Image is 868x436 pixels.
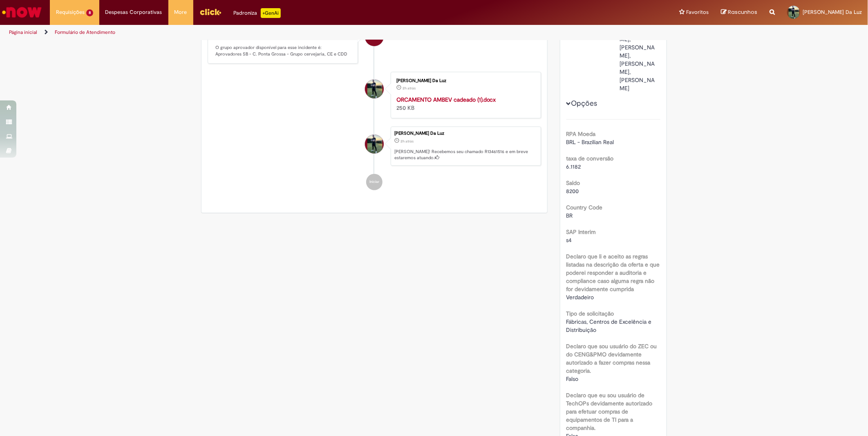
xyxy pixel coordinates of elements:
time: 29/08/2025 10:34:04 [400,139,414,144]
p: +GenAi [261,8,281,18]
span: Falso [566,375,579,383]
b: taxa de conversão [566,155,614,162]
span: Despesas Corporativas [105,8,162,16]
div: Renan Oliveira Da Luz [365,80,384,98]
div: [PERSON_NAME] Da Luz [396,78,532,83]
b: Declaro que sou usuário do ZEC ou do CENG&PMO devidamente autorizado a fazer compras nessa catego... [566,343,657,374]
b: RPA Moeda [566,130,596,138]
b: Saldo [566,179,580,187]
b: SAP Interim [566,228,596,236]
span: Requisições [56,8,85,16]
span: 2h atrás [400,139,414,144]
b: Declaro que li e aceito as regras listadas na descrição da oferta e que poderei responder a audit... [566,253,660,293]
span: BRL - Brazilian Real [566,138,614,146]
span: s4 [566,236,572,244]
span: BR [566,212,573,219]
span: 2h atrás [403,86,416,91]
p: [PERSON_NAME]! Recebemos seu chamado R13461516 e em breve estaremos atuando. [394,149,537,161]
p: O grupo aprovador disponível para esse incidente é: Aprovadores SB - C. Ponta Grossa - Grupo cerv... [215,44,351,57]
span: Fábricas, Centros de Excelência e Distribuição [566,318,653,334]
span: Favoritos [686,8,709,16]
b: Tipo de solicitação [566,310,614,317]
span: Verdadeiro [566,294,594,301]
a: Página inicial [9,29,37,36]
span: [PERSON_NAME] Da Luz [803,9,862,16]
div: [PERSON_NAME], [PERSON_NAME], [PERSON_NAME], [PERSON_NAME], [PERSON_NAME] [620,11,658,92]
ul: Trilhas de página [6,25,573,40]
a: Formulário de Atendimento [55,29,115,36]
img: ServiceNow [1,4,43,20]
time: 29/08/2025 10:33:56 [403,86,416,91]
span: 8200 [566,187,579,195]
div: Padroniza [234,8,281,18]
div: 250 KB [396,96,532,112]
li: Renan Oliveira Da Luz [208,127,541,166]
span: More [174,8,187,16]
img: click_logo_yellow_360x200.png [199,6,221,18]
a: Rascunhos [721,9,757,16]
div: Renan Oliveira Da Luz [365,135,384,153]
span: 6.1182 [566,163,581,170]
span: Rascunhos [728,8,757,16]
div: [PERSON_NAME] Da Luz [394,131,537,136]
span: 8 [86,9,93,16]
b: Declaro que eu sou usuário de TechOPs devidamente autorizado para efetuar compras de equipamentos... [566,392,653,432]
b: Country Code [566,204,603,211]
a: ORCAMENTO AMBEV cadeado (1).docx [396,96,496,103]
